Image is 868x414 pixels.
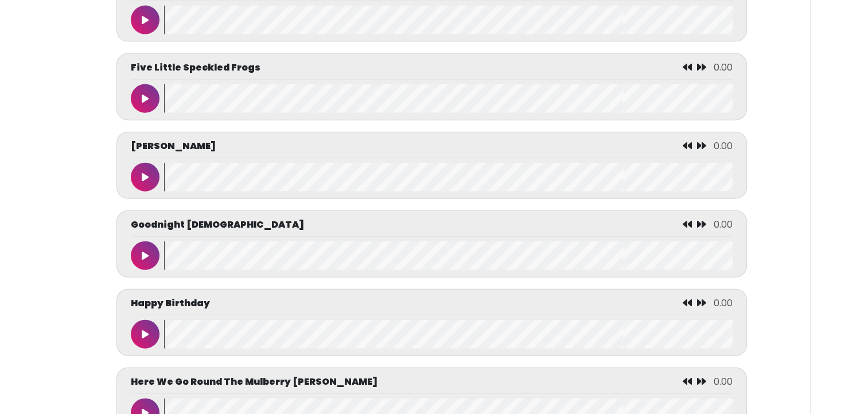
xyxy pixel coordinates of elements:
[131,218,304,232] p: Goodnight [DEMOGRAPHIC_DATA]
[714,375,733,388] span: 0.00
[714,218,733,231] span: 0.00
[131,61,260,75] p: Five Little Speckled Frogs
[131,296,210,310] p: Happy Birthday
[714,139,733,153] span: 0.00
[714,296,733,310] span: 0.00
[714,61,733,74] span: 0.00
[131,139,216,153] p: [PERSON_NAME]
[131,375,377,389] p: Here We Go Round The Mulberry [PERSON_NAME]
